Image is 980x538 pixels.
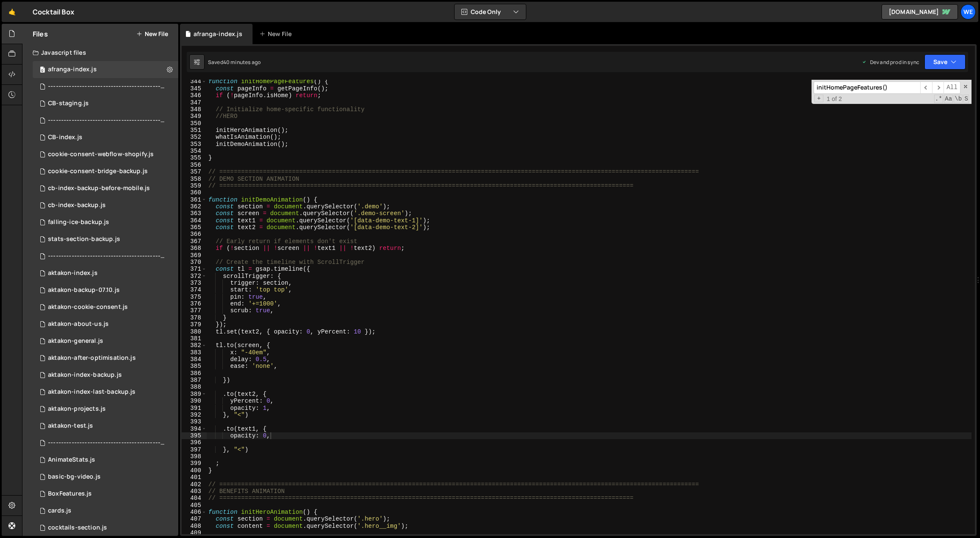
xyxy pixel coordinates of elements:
[960,4,976,20] a: We
[182,370,207,377] div: 386
[2,2,22,22] a: 🤙
[223,59,261,66] div: 40 minutes ago
[814,81,920,94] input: Search for
[33,451,178,468] div: 12094/30498.js
[22,44,178,61] div: Javascript files
[182,231,207,238] div: 366
[182,168,207,175] div: 357
[182,141,207,148] div: 353
[48,422,93,430] div: aktakon-test.js
[33,61,178,78] div: 12094/48276.js
[182,481,207,488] div: 402
[182,210,207,217] div: 363
[182,176,207,182] div: 358
[182,286,207,293] div: 374
[33,333,178,350] div: 12094/45380.js
[40,67,45,74] span: 0
[136,31,168,37] button: New File
[33,350,178,367] div: 12094/46147.js
[48,83,165,90] div: ------------------------------------------------------------------------.js
[48,490,92,498] div: BoxFeatures.js
[48,473,101,481] div: basic-bg-video.js
[33,231,178,248] div: 12094/47254.js
[48,524,107,532] div: cocktails-section.js
[48,134,82,141] div: CB-index.js
[33,316,178,333] div: 12094/44521.js
[48,439,165,447] div: ----------------------------------------------------------------------------------------.js
[182,356,207,363] div: 384
[48,337,103,345] div: aktakon-general.js
[259,30,295,38] div: New File
[182,273,207,280] div: 372
[33,401,178,418] div: 12094/44389.js
[48,185,150,192] div: cb-index-backup-before-mobile.js
[33,214,178,231] div: 12094/47253.js
[182,328,207,335] div: 380
[33,418,178,434] div: 12094/45381.js
[48,507,71,515] div: cards.js
[182,224,207,231] div: 365
[943,81,960,94] span: Alt-Enter
[862,59,919,66] div: Dev and prod in sync
[48,117,165,124] div: --------------------------------------------------------------------------------.js
[33,282,178,299] div: 12094/47992.js
[182,162,207,168] div: 356
[48,388,135,396] div: aktakon-index-last-backup.js
[182,418,207,425] div: 393
[33,502,178,519] div: 12094/34793.js
[182,377,207,384] div: 387
[182,245,207,252] div: 368
[48,168,148,175] div: cookie-consent-bridge-backup.js
[182,523,207,530] div: 408
[33,180,178,197] div: 12094/47451.js
[182,342,207,349] div: 382
[182,398,207,404] div: 390
[182,252,207,259] div: 369
[33,265,178,282] div: 12094/43364.js
[455,4,526,20] button: Code Only
[182,530,207,536] div: 409
[33,163,178,180] div: 12094/48015.js
[182,321,207,328] div: 379
[48,286,120,294] div: aktakon-backup-07.10.js
[182,495,207,502] div: 404
[182,391,207,398] div: 389
[182,460,207,467] div: 399
[33,7,74,17] div: Cocktail Box
[182,238,207,245] div: 367
[182,134,207,140] div: 352
[33,95,178,112] div: 12094/47545.js
[182,294,207,300] div: 375
[182,432,207,439] div: 395
[182,363,207,370] div: 385
[182,113,207,120] div: 349
[33,197,178,214] div: 12094/46847.js
[182,426,207,432] div: 394
[182,502,207,509] div: 405
[182,384,207,390] div: 388
[33,112,181,129] div: 12094/47546.js
[208,59,261,66] div: Saved
[182,307,207,314] div: 377
[33,519,178,536] div: 12094/36060.js
[48,151,154,158] div: cookie-consent-webflow-shopify.js
[882,4,958,20] a: [DOMAIN_NAME]
[920,81,932,94] span: ​
[182,314,207,321] div: 378
[182,516,207,522] div: 407
[33,485,178,502] div: 12094/30497.js
[33,146,178,163] div: 12094/47944.js
[48,202,106,209] div: cb-index-backup.js
[194,30,242,38] div: afranga-index.js
[944,95,953,103] span: CaseSensitive Search
[33,248,181,265] div: 12094/46984.js
[33,129,178,146] div: 12094/46486.js
[182,78,207,85] div: 344
[182,85,207,92] div: 345
[182,217,207,224] div: 364
[182,189,207,196] div: 360
[934,95,943,103] span: RegExp Search
[33,367,178,384] div: 12094/44174.js
[182,92,207,99] div: 346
